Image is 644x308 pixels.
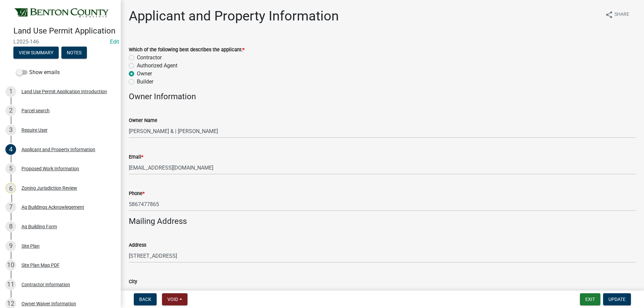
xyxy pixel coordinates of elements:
[5,260,16,270] div: 10
[139,297,151,302] span: Back
[21,89,107,94] div: Land Use Permit Application Introduction
[21,166,79,171] div: Proposed Work Information
[129,243,146,248] label: Address
[167,297,178,302] span: Void
[134,293,157,305] button: Back
[5,163,16,174] div: 5
[21,244,40,248] div: Site Plan
[21,205,84,209] div: Ag Buildings Acknowlegement
[5,183,16,193] div: 6
[110,39,119,45] wm-modal-confirm: Edit Application Number
[129,118,157,123] label: Owner Name
[5,105,16,116] div: 2
[129,48,245,52] label: Which of the following best describes the applicant:
[580,293,600,305] button: Exit
[137,70,152,78] label: Owner
[5,202,16,212] div: 7
[16,68,60,76] label: Show emails
[129,280,137,284] label: City
[162,293,187,305] button: Void
[5,279,16,290] div: 11
[21,263,60,267] div: Site Plan Map PDF
[129,217,636,226] h4: Mailing Address
[5,144,16,155] div: 4
[5,221,16,232] div: 8
[21,224,57,229] div: Ag Building Form
[21,282,70,287] div: Contractor Information
[61,50,87,56] wm-modal-confirm: Notes
[137,54,162,62] label: Contractor
[21,301,76,306] div: Owner Waiver Information
[129,92,636,102] h4: Owner Information
[129,191,145,196] label: Phone
[21,128,48,132] div: Require User
[5,125,16,135] div: 3
[608,297,626,302] span: Update
[13,50,59,56] wm-modal-confirm: Summary
[21,186,77,190] div: Zoning Jurisdiction Review
[137,62,177,70] label: Authorized Agent
[21,147,95,152] div: Applicant and Property Information
[614,11,629,19] span: Share
[13,47,59,59] button: View Summary
[61,47,87,59] button: Notes
[603,293,631,305] button: Update
[5,86,16,97] div: 1
[5,241,16,251] div: 9
[110,39,119,45] a: Edit
[129,8,339,24] h1: Applicant and Property Information
[13,26,115,36] h4: Land Use Permit Application
[21,108,50,113] div: Parcel search
[137,78,153,86] label: Builder
[605,11,613,19] i: share
[13,7,110,19] img: Benton County, Minnesota
[129,155,143,160] label: Email
[600,8,635,21] button: shareShare
[13,39,107,45] span: L2025-146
